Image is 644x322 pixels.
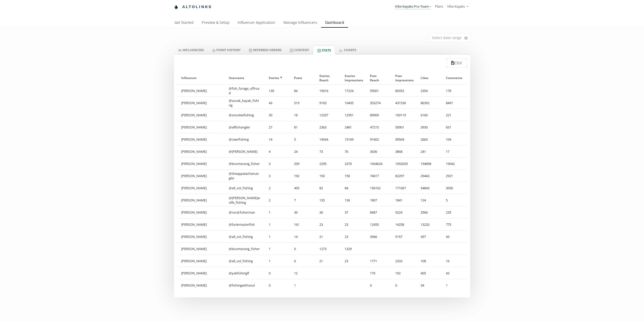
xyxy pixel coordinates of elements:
[447,4,465,9] span: Vibe Kayaks
[290,279,315,291] div: 1
[447,4,468,10] a: Vibe Kayaks
[290,170,315,182] div: 192
[366,194,391,206] div: 1807
[442,182,467,194] div: 3056
[391,194,417,206] div: 1841
[290,206,315,218] div: 39
[290,109,315,121] div: 18
[265,243,290,255] div: 1
[290,133,315,145] div: 5
[442,158,467,169] div: 19042
[225,231,264,242] div: @ all_vol_fishing
[345,71,362,84] div: Stories Impressions
[177,206,225,218] div: [PERSON_NAME]
[370,71,387,84] div: Post Reach
[417,255,442,267] div: 108
[366,109,391,121] div: 89909
[265,206,290,218] div: 1
[391,170,417,182] div: 82297
[177,109,225,121] div: [PERSON_NAME]
[465,35,468,41] svg: calendar
[417,97,442,109] div: 86392
[290,145,315,157] div: 24
[265,133,290,145] div: 14
[366,97,391,109] div: 353274
[395,4,431,10] a: Vibe Kayaks Pro-Team
[225,85,264,97] div: @ fish_forage_offroad
[174,46,208,54] a: INFLUENCERS
[391,158,417,169] div: 1092029
[177,170,225,182] div: [PERSON_NAME]
[177,255,225,267] div: [PERSON_NAME]
[417,158,442,169] div: 194898
[442,85,467,97] div: 178
[225,206,264,218] div: @ rural.fisherman
[341,255,366,267] div: 23
[341,231,366,242] div: 23
[335,46,360,54] a: CHARTS
[315,243,341,255] div: 1273
[315,194,341,206] div: 135
[177,182,225,194] div: [PERSON_NAME]
[265,267,290,279] div: 0
[290,182,315,194] div: 455
[417,267,442,279] div: 405
[341,158,366,169] div: 2370
[442,109,467,121] div: 221
[366,218,391,230] div: 12455
[366,279,391,291] div: 0
[245,46,286,54] a: Referred Orders
[225,267,264,279] div: @ yakfishingfl
[442,170,467,182] div: 2921
[177,121,225,133] div: [PERSON_NAME]
[225,194,264,206] div: @ [PERSON_NAME]wolfe_fishing
[442,133,467,145] div: 104
[391,121,417,133] div: 50901
[366,170,391,182] div: 74617
[290,97,315,109] div: 519
[181,71,221,84] div: Influencer
[315,255,341,267] div: 21
[265,97,290,109] div: 43
[442,267,467,279] div: 43
[391,145,417,157] div: 3868
[341,145,366,157] div: 76
[265,279,290,291] div: 0
[417,194,442,206] div: 124
[366,121,391,133] div: 47215
[290,267,315,279] div: 12
[442,218,467,230] div: 775
[265,218,290,230] div: 1
[265,121,290,133] div: 27
[417,121,442,133] div: 3930
[366,206,391,218] div: 8487
[286,46,313,54] a: Content
[225,218,264,230] div: @ funkmasterfish
[177,243,225,255] div: [PERSON_NAME]
[315,206,341,218] div: 36
[319,71,337,84] div: Stories Reach
[341,243,366,255] div: 1329
[177,145,225,157] div: [PERSON_NAME]
[290,218,315,230] div: 161
[225,170,264,182] div: @ theappalachianangler
[225,255,264,267] div: @ all_vol_fishing
[265,145,290,157] div: 4
[315,121,341,133] div: 2363
[265,170,290,182] div: 3
[341,170,366,182] div: 150
[265,109,290,121] div: 30
[442,194,467,206] div: 5
[391,218,417,230] div: 14258
[290,158,315,169] div: 209
[446,58,467,68] button: CSV
[290,121,315,133] div: 81
[366,255,391,267] div: 1771
[366,231,391,242] div: 3966
[225,158,264,169] div: @ boomerang_fisher
[341,109,366,121] div: 12951
[341,182,366,194] div: 84
[391,267,417,279] div: 192
[315,109,341,121] div: 12337
[417,133,442,145] div: 2663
